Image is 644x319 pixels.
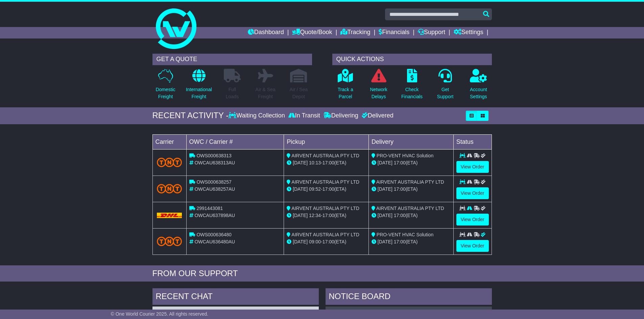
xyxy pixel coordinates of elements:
[152,111,229,121] div: RECENT ACTIVITY -
[470,86,487,100] p: Account Settings
[376,179,444,185] span: AIRVENT AUSTRALIA PTY LTD
[186,86,212,100] p: International Freight
[157,237,182,246] img: TNT_Domestic.png
[394,239,406,244] span: 17:00
[196,232,232,237] span: OWS000636480
[372,159,451,166] div: (ETA)
[291,206,359,211] span: AIRVENT AUSTRALIA PTY LTD
[369,69,387,104] a: NetworkDelays
[323,186,334,192] span: 17:00
[401,86,423,100] p: Check Financials
[186,134,284,149] td: OWC / Carrier #
[157,184,182,193] img: TNT_Domestic.png
[309,239,321,244] span: 09:00
[291,153,359,158] span: AIRVENT AUSTRALIA PTY LTD
[370,86,387,100] p: Network Delays
[338,86,353,100] p: Track a Parcel
[436,69,454,104] a: GetSupport
[401,69,423,104] a: CheckFinancials
[152,54,312,65] div: GET A QUOTE
[454,27,483,38] a: Settings
[156,86,175,100] p: Domestic Freight
[378,160,392,165] span: [DATE]
[377,232,433,237] span: PRO-VENT HVAC Solution
[224,86,241,100] p: Full Loads
[309,213,321,218] span: 12:34
[394,213,406,218] span: 17:00
[293,213,308,218] span: [DATE]
[186,69,212,104] a: InternationalFreight
[290,86,308,100] p: Air / Sea Depot
[155,69,175,104] a: DomesticFreight
[372,186,451,193] div: (ETA)
[394,160,406,165] span: 17:00
[453,134,492,149] td: Status
[194,160,235,165] span: OWCAU638313AU
[378,186,392,192] span: [DATE]
[248,27,284,38] a: Dashboard
[287,159,366,166] div: - (ETA)
[287,212,366,219] div: - (ETA)
[378,213,392,218] span: [DATE]
[456,240,489,252] a: View Order
[229,112,286,119] div: Waiting Collection
[291,232,359,237] span: AIRVENT AUSTRALIA PTY LTD
[292,27,332,38] a: Quote/Book
[152,288,319,307] div: RECENT CHAT
[322,112,360,119] div: Delivering
[287,186,366,193] div: - (ETA)
[376,206,444,211] span: AIRVENT AUSTRALIA PTY LTD
[293,186,308,192] span: [DATE]
[293,239,308,244] span: [DATE]
[326,288,492,307] div: NOTICE BOARD
[323,213,334,218] span: 17:00
[287,238,366,245] div: - (ETA)
[111,311,209,317] span: © One World Courier 2025. All rights reserved.
[196,179,232,185] span: OWS000638257
[323,239,334,244] span: 17:00
[323,160,334,165] span: 17:00
[337,69,354,104] a: Track aParcel
[291,179,359,185] span: AIRVENT AUSTRALIA PTY LTD
[309,160,321,165] span: 10:13
[418,27,445,38] a: Support
[437,86,453,100] p: Get Support
[194,213,235,218] span: OWCAU637898AU
[372,238,451,245] div: (ETA)
[194,186,235,192] span: OWCAU638257AU
[377,153,433,158] span: PRO-VENT HVAC Solution
[284,134,369,149] td: Pickup
[332,54,492,65] div: QUICK ACTIONS
[152,134,186,149] td: Carrier
[157,158,182,167] img: TNT_Domestic.png
[456,214,489,225] a: View Order
[360,112,393,119] div: Delivered
[340,27,370,38] a: Tracking
[152,269,492,278] div: FROM OUR SUPPORT
[196,153,232,158] span: OWS000638313
[368,134,453,149] td: Delivery
[157,213,182,218] img: DHL.png
[256,86,276,100] p: Air & Sea Freight
[394,186,406,192] span: 17:00
[456,187,489,199] a: View Order
[196,206,223,211] span: 2991443081
[293,160,308,165] span: [DATE]
[456,161,489,173] a: View Order
[309,186,321,192] span: 09:52
[287,112,322,119] div: In Transit
[194,239,235,244] span: OWCAU636480AU
[378,239,392,244] span: [DATE]
[470,69,487,104] a: AccountSettings
[379,27,409,38] a: Financials
[372,212,451,219] div: (ETA)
